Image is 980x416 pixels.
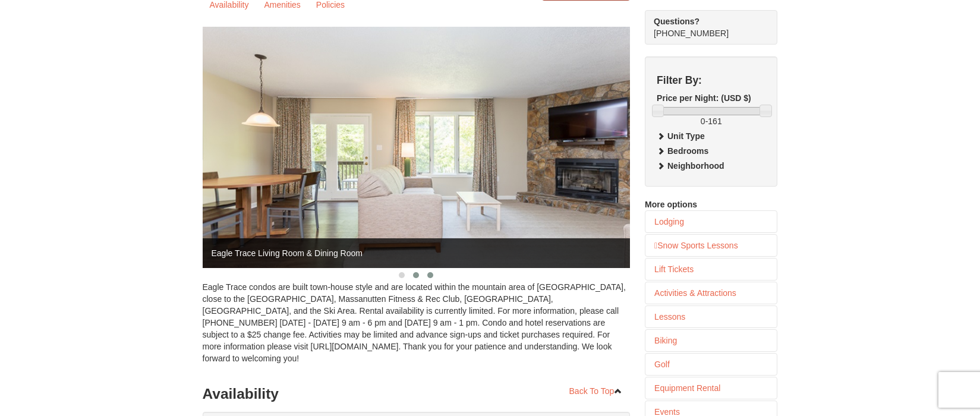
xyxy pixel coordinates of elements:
[645,354,777,375] a: Golf
[645,282,777,304] a: Activities & Attractions
[645,377,777,399] a: Equipment Rental
[645,235,777,256] a: Snow Sports Lessons
[667,146,708,156] strong: Bedrooms
[657,115,765,127] label: -
[203,382,631,406] h3: Availability
[645,259,777,280] a: Lift Tickets
[667,161,724,171] strong: Neighborhood
[203,238,644,268] span: Eagle Trace Living Room & Dining Room
[645,211,777,232] a: Lodging
[657,93,751,103] strong: Price per Night: (USD $)
[654,17,699,26] strong: Questions?
[645,306,777,327] a: Lessons
[562,382,631,400] a: Back To Top
[654,15,756,38] span: [PHONE_NUMBER]
[645,200,697,209] span: More options
[203,281,631,376] div: Eagle Trace condos are built town-house style and are located within the mountain area of [GEOGRA...
[657,74,765,86] h4: Filter By:
[203,27,644,268] img: Eagle Trace Living Room & Dining Room
[645,330,777,351] a: Biking
[667,131,705,141] strong: Unit Type
[701,116,705,126] span: 0
[708,116,721,126] span: 161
